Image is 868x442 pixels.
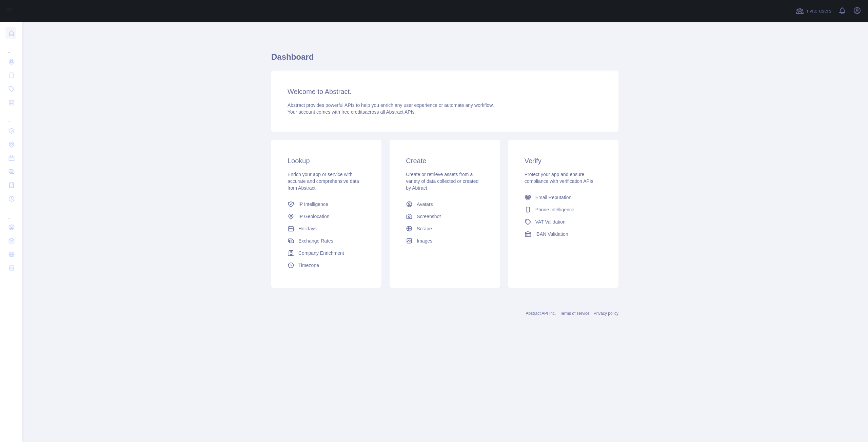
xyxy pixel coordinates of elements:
[403,235,486,247] a: Images
[298,213,330,220] span: IP Geolocation
[288,109,416,115] span: Your account comes with across all Abstract APIs.
[288,172,359,191] span: Enrich your app or service with accurate and comprehensive data from Abstract
[298,237,333,244] span: Exchange Rates
[288,87,602,96] h3: Welcome to Abstract.
[526,311,556,316] a: Abstract API Inc.
[406,156,484,166] h3: Create
[522,228,605,240] a: IBAN Validation
[535,206,574,213] span: Phone Intelligence
[535,218,566,225] span: VAT Validation
[805,7,831,15] span: Invite users
[535,194,572,201] span: Email Reputation
[271,52,618,68] h1: Dashboard
[525,172,593,184] span: Protect your app and ensure compliance with verification APIs
[417,237,432,244] span: Images
[298,225,317,232] span: Holidays
[522,204,605,216] a: Phone Intelligence
[403,198,486,210] a: Avatars
[5,110,16,123] div: ...
[403,210,486,223] a: Screenshot
[794,5,833,16] button: Invite users
[525,156,602,166] h3: Verify
[288,102,494,108] span: Abstract provides powerful APIs to help you enrich any user experience or automate any workflow.
[298,201,328,208] span: IP Intelligence
[417,225,432,232] span: Scrape
[285,198,368,210] a: IP Intelligence
[417,213,441,220] span: Screenshot
[417,201,433,208] span: Avatars
[403,223,486,235] a: Scrape
[285,247,368,259] a: Company Enrichment
[535,231,568,237] span: IBAN Validation
[406,172,478,191] span: Create or retrieve assets from a variety of data collected or created by Abtract
[594,311,618,316] a: Privacy policy
[560,311,589,316] a: Terms of service
[298,262,319,269] span: Timezone
[341,109,365,115] span: free credits
[285,235,368,247] a: Exchange Rates
[285,210,368,223] a: IP Geolocation
[522,191,605,204] a: Email Reputation
[285,259,368,271] a: Timezone
[285,223,368,235] a: Holidays
[298,250,344,256] span: Company Enrichment
[5,206,16,220] div: ...
[522,216,605,228] a: VAT Validation
[288,156,365,166] h3: Lookup
[5,41,16,54] div: ...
